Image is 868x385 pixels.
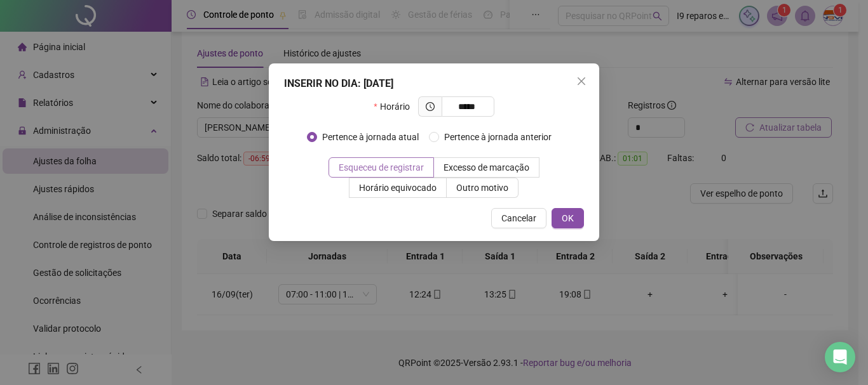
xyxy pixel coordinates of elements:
[576,76,587,86] span: close
[825,342,855,372] div: Open Intercom Messenger
[374,96,417,117] label: Horário
[491,208,546,228] button: Cancelar
[339,162,424,173] span: Esqueceu de registrar
[439,130,557,144] span: Pertence à jornada anterior
[552,208,584,228] button: OK
[284,76,584,91] div: INSERIR NO DIA : [DATE]
[562,211,574,225] span: OK
[456,183,508,193] span: Outro motivo
[359,183,437,193] span: Horário equivocado
[426,102,435,111] span: clock-circle
[501,211,536,225] span: Cancelar
[317,130,424,144] span: Pertence à jornada atual
[571,71,592,91] button: Close
[444,162,529,173] span: Excesso de marcação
